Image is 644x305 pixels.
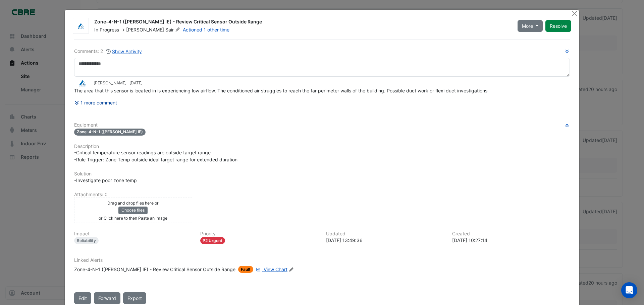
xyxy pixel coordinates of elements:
h6: Created [452,231,570,237]
span: -> [120,27,125,32]
div: Comments: 2 [74,48,142,55]
button: Choose files [118,207,148,214]
img: Airmaster Australia [74,80,91,87]
div: [DATE] 13:49:36 [326,237,444,244]
div: Open Intercom Messenger [621,282,637,298]
h6: Equipment [74,122,570,128]
div: Zone-4-N-1 ([PERSON_NAME] IE) - Review Critical Sensor Outside Range [94,18,509,26]
h6: Attachments: 0 [74,192,570,198]
span: [PERSON_NAME] [126,27,164,32]
div: P2 Urgent [200,237,225,244]
span: -Critical temperature sensor readings are outside target range -Rule Trigger: Zone Temp outside i... [74,150,237,162]
small: or Click here to then Paste an image [99,216,167,221]
h6: Priority [200,231,318,237]
span: More [522,22,533,29]
button: Close [571,10,578,17]
span: Fault [238,266,253,273]
button: 1 more comment [74,97,117,108]
a: View Chart [255,266,287,273]
a: Export [123,292,146,304]
small: [PERSON_NAME] - [94,80,143,86]
h6: Linked Alerts [74,257,570,263]
button: Edit [74,292,91,304]
span: 2025-08-04 13:49:36 [129,80,143,85]
div: [DATE] 10:27:14 [452,237,570,244]
span: -Investigate poor zone temp [74,177,137,183]
img: Airmaster Australia [73,23,89,29]
button: Show Activity [106,48,142,55]
span: The area that this sensor is located in is experiencing low airflow. The conditioned air struggle... [74,88,487,93]
span: Sair [165,26,181,33]
span: View Chart [264,266,287,272]
a: Actioned 1 other time [183,27,229,32]
button: More [518,20,543,32]
button: Resolve [545,20,571,32]
fa-icon: Edit Linked Alerts [289,267,294,272]
h6: Updated [326,231,444,237]
div: Zone-4-N-1 ([PERSON_NAME] IE) - Review Critical Sensor Outside Range [74,266,235,273]
span: Zone-4-N-1 ([PERSON_NAME] IE) [74,129,146,136]
button: Forward [94,292,120,304]
h6: Solution [74,171,570,177]
h6: Impact [74,231,192,237]
small: Drag and drop files here or [107,201,159,206]
div: Reliability [74,237,99,244]
h6: Description [74,144,570,149]
span: In Progress [94,27,119,32]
